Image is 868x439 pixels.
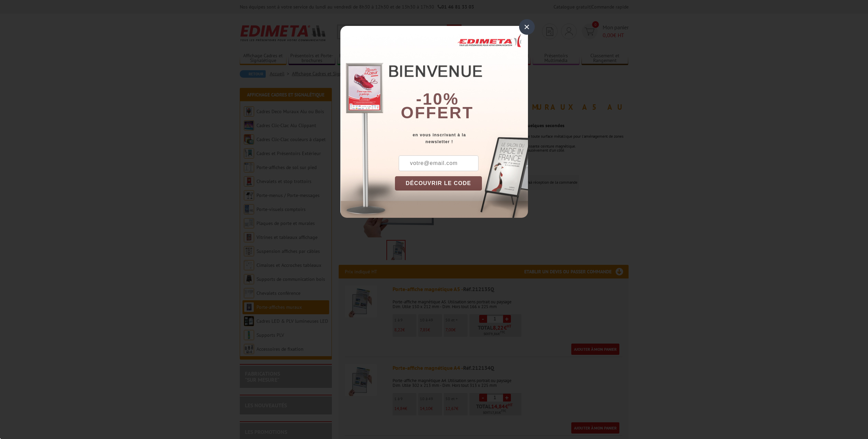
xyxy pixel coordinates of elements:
div: × [519,19,535,35]
input: votre@email.com [399,155,479,171]
b: -10% [416,90,459,108]
button: DÉCOUVRIR LE CODE [395,176,482,191]
div: en vous inscrivant à la newsletter ! [395,132,528,145]
font: offert [401,104,474,122]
